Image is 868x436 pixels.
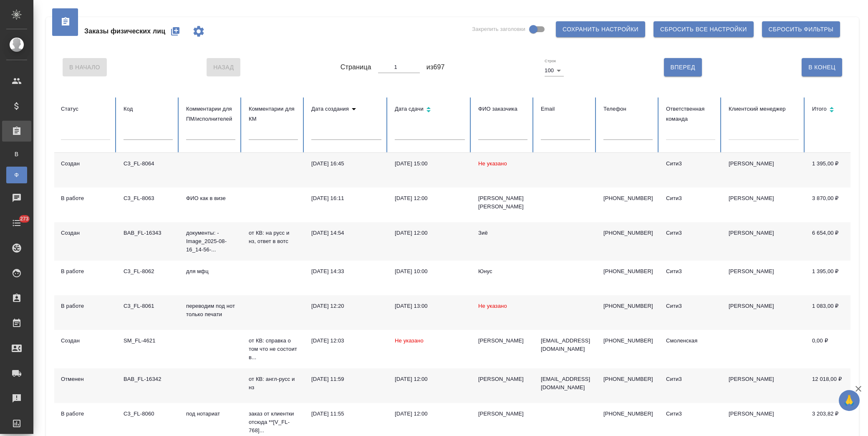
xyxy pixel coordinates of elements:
[311,229,381,237] div: [DATE] 14:54
[341,62,371,72] span: Страница
[654,21,754,37] button: Сбросить все настройки
[666,160,715,168] div: Сити3
[664,58,702,76] button: Вперед
[666,229,715,237] div: Сити3
[603,104,653,114] div: Телефон
[10,171,23,179] span: Ф
[671,62,695,73] span: Вперед
[6,146,27,162] a: В
[311,267,381,276] div: [DATE] 14:33
[124,104,173,114] div: Код
[545,65,564,76] div: 100
[478,337,527,345] div: [PERSON_NAME]
[6,167,27,183] a: Ф
[805,330,868,368] td: 0,00 ₽
[124,194,173,203] div: C3_FL-8063
[311,160,381,168] div: [DATE] 16:45
[805,222,868,261] td: 6 654,00 ₽
[805,153,868,188] td: 1 395,00 ₽
[249,229,298,246] p: от КВ: на русс и нз, ответ в вотс
[395,302,465,310] div: [DATE] 13:00
[472,25,525,33] span: Закрепить заголовки
[15,215,34,223] span: 273
[311,337,381,345] div: [DATE] 12:03
[556,21,645,37] button: Сохранить настройки
[603,302,653,310] p: [PHONE_NUMBER]
[61,302,110,310] div: В работе
[186,410,235,418] p: под нотариат
[808,62,835,73] span: В Конец
[124,229,173,237] div: BAB_FL-16343
[541,375,590,392] p: [EMAIL_ADDRESS][DOMAIN_NAME]
[666,104,715,124] div: Ответственная команда
[61,229,110,237] div: Создан
[722,261,805,295] td: [PERSON_NAME]
[395,104,465,116] div: Сортировка
[311,194,381,203] div: [DATE] 16:11
[802,58,842,76] button: В Конец
[478,104,527,114] div: ФИО заказчика
[186,229,235,254] p: документы: - Image_2025-08-16_14-56-...
[61,410,110,418] div: В работе
[395,229,465,237] div: [DATE] 12:00
[722,368,805,403] td: [PERSON_NAME]
[249,104,298,124] div: Комментарии для КМ
[666,337,715,345] div: Смоленская
[666,302,715,310] div: Сити3
[165,21,185,41] button: Создать
[61,267,110,276] div: В работе
[722,222,805,261] td: [PERSON_NAME]
[478,229,527,237] div: Зиё
[563,24,638,35] span: Сохранить настройки
[603,229,653,237] p: [PHONE_NUMBER]
[311,375,381,383] div: [DATE] 11:59
[805,295,868,330] td: 1 083,00 ₽
[426,62,445,72] span: из 697
[186,194,235,203] p: ФИО как в визе
[545,59,556,63] label: Строк
[666,375,715,383] div: Сити3
[84,26,165,36] span: Заказы физических лиц
[478,410,527,418] div: [PERSON_NAME]
[762,21,840,37] button: Сбросить фильтры
[729,104,799,114] div: Клиентский менеджер
[666,194,715,203] div: Сити3
[722,153,805,188] td: [PERSON_NAME]
[61,194,110,203] div: В работе
[124,267,173,276] div: C3_FL-8062
[249,375,298,392] p: от КВ: англ-русс и нз
[666,410,715,418] div: Сити3
[395,375,465,383] div: [DATE] 12:00
[603,267,653,276] p: [PHONE_NUMBER]
[395,410,465,418] div: [DATE] 12:00
[311,410,381,418] div: [DATE] 11:55
[603,375,653,383] p: [PHONE_NUMBER]
[61,375,110,383] div: Отменен
[541,337,590,353] p: [EMAIL_ADDRESS][DOMAIN_NAME]
[478,160,507,167] span: Не указано
[311,302,381,310] div: [DATE] 12:20
[10,150,23,158] span: В
[541,104,590,114] div: Email
[311,104,381,114] div: Сортировка
[839,390,860,411] button: 🙏
[842,392,856,409] span: 🙏
[61,104,110,114] div: Статус
[124,160,173,168] div: C3_FL-8064
[478,267,527,276] div: Юнус
[805,261,868,295] td: 1 395,00 ₽
[660,24,747,35] span: Сбросить все настройки
[769,24,833,35] span: Сбросить фильтры
[603,194,653,203] p: [PHONE_NUMBER]
[124,410,173,418] div: C3_FL-8060
[478,303,507,309] span: Не указано
[812,104,861,116] div: Сортировка
[478,194,527,211] div: [PERSON_NAME] [PERSON_NAME]
[249,337,298,362] p: от КВ: справка о том что не состоит в...
[478,375,527,383] div: [PERSON_NAME]
[805,188,868,222] td: 3 870,00 ₽
[124,375,173,383] div: BAB_FL-16342
[124,302,173,310] div: C3_FL-8061
[249,410,298,435] p: заказ от клиентки отсюда **[V_FL-768]...
[805,368,868,403] td: 12 018,00 ₽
